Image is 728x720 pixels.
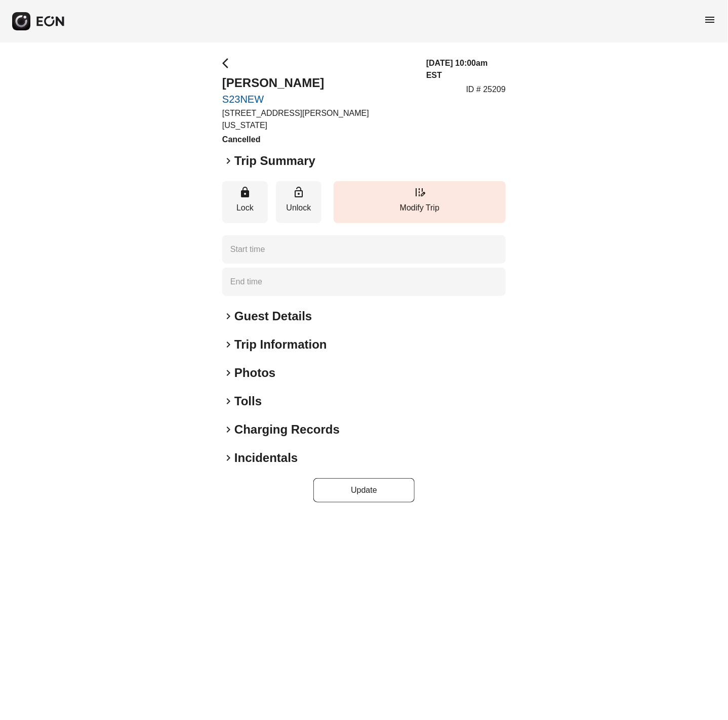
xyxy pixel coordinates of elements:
span: keyboard_arrow_right [222,155,234,167]
p: Unlock [281,202,316,214]
span: arrow_back_ios [222,57,234,69]
button: Modify Trip [334,181,506,223]
span: menu [704,14,716,26]
span: keyboard_arrow_right [222,395,234,407]
h2: Trip Summary [234,153,315,169]
h3: [DATE] 10:00am EST [426,57,506,81]
span: keyboard_arrow_right [222,423,234,436]
span: keyboard_arrow_right [222,367,234,379]
h2: Tolls [234,393,262,409]
h2: Photos [234,365,275,381]
h2: Charging Records [234,421,340,438]
span: keyboard_arrow_right [222,338,234,351]
h2: Trip Information [234,336,327,353]
p: Modify Trip [339,202,501,214]
p: Lock [227,202,263,214]
span: lock_open [293,186,305,198]
h2: [PERSON_NAME] [222,75,414,91]
h3: Cancelled [222,134,414,146]
h2: Guest Details [234,308,312,324]
h2: Incidentals [234,450,298,466]
button: Update [313,478,415,502]
button: Unlock [276,181,321,223]
p: [STREET_ADDRESS][PERSON_NAME][US_STATE] [222,107,414,132]
span: keyboard_arrow_right [222,452,234,464]
span: keyboard_arrow_right [222,310,234,322]
span: lock [239,186,251,198]
a: S23NEW [222,93,414,105]
span: edit_road [414,186,426,198]
button: Lock [222,181,268,223]
p: ID # 25209 [466,83,506,96]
